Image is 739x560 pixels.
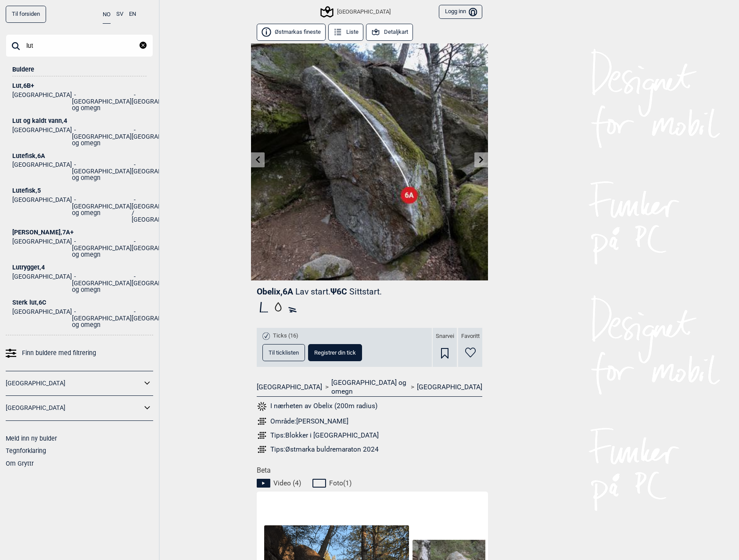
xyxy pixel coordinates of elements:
[322,7,390,17] div: [GEOGRAPHIC_DATA]
[257,416,482,427] a: Område:[PERSON_NAME]
[349,287,382,297] p: Sittstart.
[132,162,191,181] li: [GEOGRAPHIC_DATA]
[330,287,382,297] span: Ψ 6C
[12,127,72,147] li: [GEOGRAPHIC_DATA]
[132,273,191,293] li: [GEOGRAPHIC_DATA]
[22,347,96,359] span: Finn buldere med filtrering
[257,24,326,41] button: Østmarkas fineste
[132,92,191,111] li: [GEOGRAPHIC_DATA]
[132,197,191,223] li: [GEOGRAPHIC_DATA] / [GEOGRAPHIC_DATA]
[439,5,482,19] button: Logg inn
[6,6,46,23] a: Til forsiden
[257,401,377,412] button: I nærheten av Obelix (200m radius)
[308,344,362,361] button: Registrer din tick
[12,83,147,89] div: Lut , 6B+
[6,34,153,57] input: Søk på buldernavn, sted eller samling
[257,383,322,391] a: [GEOGRAPHIC_DATA]
[257,287,293,297] span: Obelix , 6A
[366,24,413,41] button: Detaljkart
[116,6,123,23] button: SV
[295,287,330,297] p: Lav start.
[269,350,299,355] span: Til ticklisten
[72,238,132,258] li: [GEOGRAPHIC_DATA] og omegn
[6,447,46,454] a: Tegnforklaring
[12,238,72,258] li: [GEOGRAPHIC_DATA]
[270,417,348,426] div: Område: [PERSON_NAME]
[72,309,132,328] li: [GEOGRAPHIC_DATA] og omegn
[129,6,136,23] button: EN
[132,127,191,147] li: [GEOGRAPHIC_DATA]
[257,430,482,441] a: Tips:Blokker i [GEOGRAPHIC_DATA]
[262,344,305,361] button: Til ticklisten
[273,332,298,340] span: Ticks (16)
[72,92,132,111] li: [GEOGRAPHIC_DATA] og omegn
[12,153,147,159] div: Lutefisk , 6A
[273,479,301,488] span: Video ( 4 )
[12,162,72,181] li: [GEOGRAPHIC_DATA]
[6,347,153,359] a: Finn buldere med filtrering
[6,435,57,442] a: Meld inn ny bulder
[12,309,72,328] li: [GEOGRAPHIC_DATA]
[12,92,72,111] li: [GEOGRAPHIC_DATA]
[329,479,352,488] span: Foto ( 1 )
[270,445,379,454] div: Tips: Østmarka buldremaraton 2024
[12,187,147,194] div: Lutefisk , 5
[6,460,34,467] a: Om Gryttr
[314,350,356,355] span: Registrer din tick
[257,444,482,455] a: Tips:Østmarka buldremaraton 2024
[12,273,72,293] li: [GEOGRAPHIC_DATA]
[433,328,457,367] div: Snarvei
[132,238,191,258] li: [GEOGRAPHIC_DATA]
[12,57,147,76] div: Buldere
[12,197,72,223] li: [GEOGRAPHIC_DATA]
[72,197,132,223] li: [GEOGRAPHIC_DATA] og omegn
[12,229,147,236] div: [PERSON_NAME] , 7A+
[12,264,147,271] div: Lutrygget , 4
[72,273,132,293] li: [GEOGRAPHIC_DATA] og omegn
[257,378,482,396] nav: > >
[331,378,408,396] a: [GEOGRAPHIC_DATA] og omegn
[6,402,142,414] a: [GEOGRAPHIC_DATA]
[72,162,132,181] li: [GEOGRAPHIC_DATA] og omegn
[251,43,488,280] img: Obelix 200408
[12,299,147,306] div: Sterk lut , 6C
[132,309,191,328] li: [GEOGRAPHIC_DATA]
[270,431,379,440] div: Tips: Blokker i [GEOGRAPHIC_DATA]
[103,6,111,24] button: NO
[72,127,132,147] li: [GEOGRAPHIC_DATA] og omegn
[12,118,147,124] div: Lut og kaldt vann , 4
[461,333,480,340] span: Favoritt
[6,377,142,390] a: [GEOGRAPHIC_DATA]
[328,24,363,41] button: Liste
[417,383,482,391] a: [GEOGRAPHIC_DATA]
